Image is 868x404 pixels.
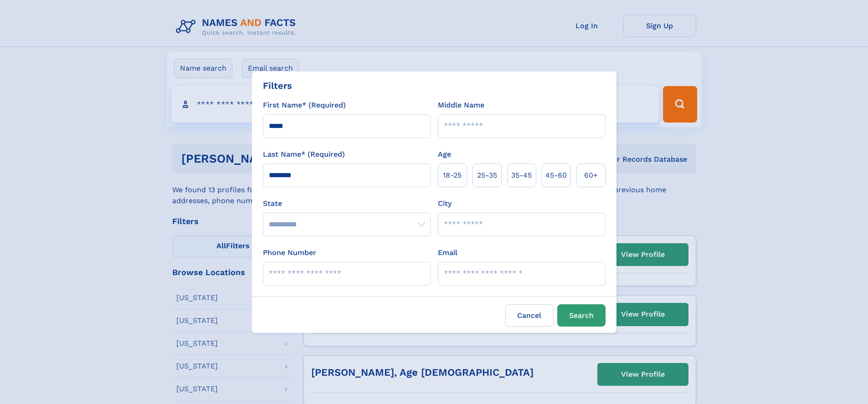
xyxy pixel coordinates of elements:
span: 25‑35 [477,170,497,181]
span: 60+ [584,170,598,181]
label: Middle Name [438,100,484,111]
label: City [438,198,452,209]
label: State [263,198,431,209]
label: First Name* (Required) [263,100,346,111]
label: Email [438,247,457,258]
label: Last Name* (Required) [263,149,345,160]
button: Search [557,304,606,327]
span: 18‑25 [443,170,462,181]
label: Phone Number [263,247,316,258]
span: 35‑45 [511,170,532,181]
span: 45‑60 [545,170,567,181]
div: Filters [263,79,292,92]
label: Cancel [505,304,554,327]
label: Age [438,149,451,160]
